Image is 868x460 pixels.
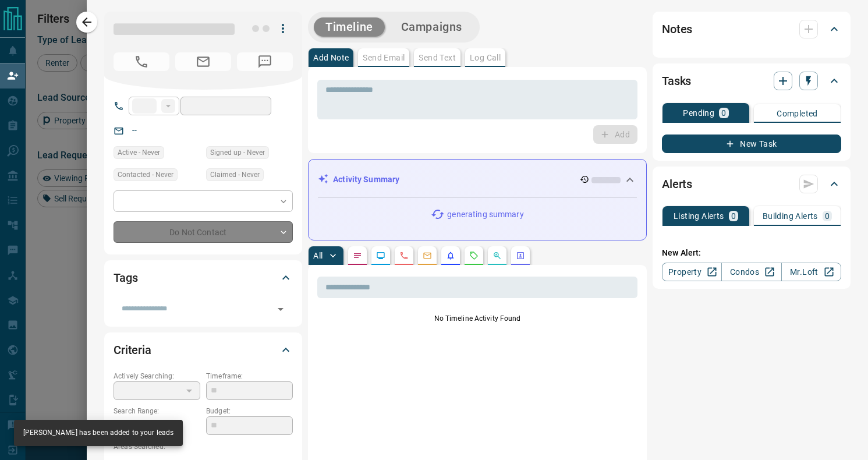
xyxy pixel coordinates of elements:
span: Signed up - Never [210,147,265,158]
p: All [313,252,323,260]
p: Activity Summary [333,174,399,186]
svg: Listing Alerts [446,251,455,260]
p: Timeframe: [206,371,293,381]
button: Timeline [314,17,385,37]
p: 0 [825,212,830,220]
svg: Lead Browsing Activity [376,251,385,260]
svg: Emails [423,251,432,260]
div: Alerts [662,170,841,198]
p: New Alert: [662,247,841,259]
button: Open [272,301,289,317]
a: Mr.Loft [781,263,841,281]
p: Actively Searching: [114,371,200,381]
div: Criteria [114,336,293,364]
h2: Alerts [662,175,692,193]
span: Contacted - Never [118,169,173,181]
p: generating summary [447,208,523,221]
h2: Tags [114,268,137,287]
p: Add Note [313,54,349,62]
span: Active - Never [118,147,160,158]
h2: Notes [662,20,692,38]
button: Campaigns [389,17,474,37]
div: Do Not Contact [114,221,293,243]
span: Claimed - Never [210,169,260,181]
p: Budget: [206,406,293,416]
a: -- [132,126,137,135]
button: New Task [662,135,841,153]
p: Areas Searched: [114,441,293,452]
p: 0 [731,212,736,220]
svg: Opportunities [493,251,502,260]
div: Tasks [662,67,841,95]
p: Pending [683,109,714,117]
h2: Tasks [662,72,691,90]
svg: Agent Actions [516,251,525,260]
p: Building Alerts [763,212,818,220]
h2: Criteria [114,341,151,359]
div: Notes [662,15,841,43]
div: Activity Summary [318,169,637,190]
svg: Notes [353,251,362,260]
span: No Email [175,52,231,71]
p: Listing Alerts [674,212,724,220]
span: No Number [237,52,293,71]
p: Search Range: [114,406,200,416]
a: Condos [721,263,781,281]
div: [PERSON_NAME] has been added to your leads [23,423,173,443]
span: No Number [114,52,169,71]
a: Property [662,263,722,281]
svg: Requests [469,251,479,260]
p: No Timeline Activity Found [317,313,637,324]
svg: Calls [399,251,409,260]
p: 0 [721,109,726,117]
p: -- - -- [114,416,200,436]
div: Tags [114,264,293,292]
p: Completed [777,109,818,118]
